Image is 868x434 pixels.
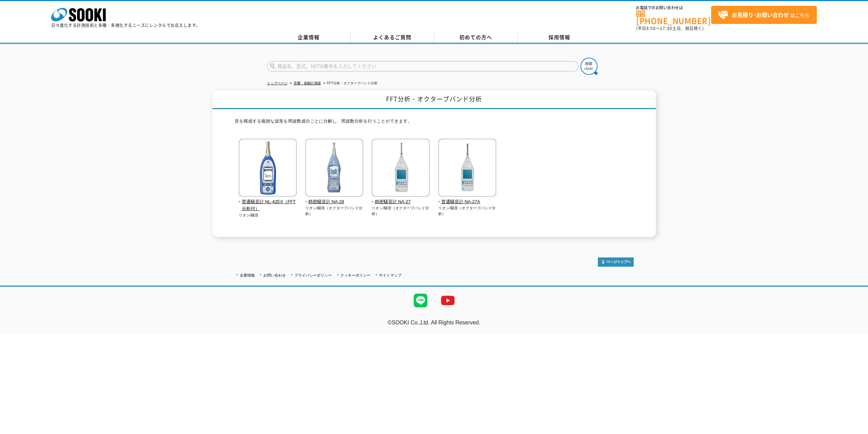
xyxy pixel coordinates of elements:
a: お問い合わせ [263,273,286,277]
a: [PHONE_NUMBER] [636,11,711,25]
span: 8:50 [646,25,656,31]
span: お電話でのお問い合わせは [636,6,711,10]
li: FFT分析・オクターブバンド分析 [322,80,378,87]
img: トップページへ [598,257,634,267]
a: クッキーポリシー [340,273,370,277]
p: リオン/騒音（オクターブバンド分析） [372,205,430,216]
a: 普通騒音計 NL-42EX（FFT分析付） [239,192,297,212]
img: 普通騒音計 NA-27A [438,139,496,198]
img: LINE [407,287,434,314]
p: リオン/騒音 [239,212,297,218]
a: プライバシーポリシー [294,273,332,277]
strong: お見積り･お問い合わせ [732,11,789,19]
span: 普通騒音計 NL-42EX（FFT分析付） [239,198,297,213]
img: 普通騒音計 NL-42EX（FFT分析付） [239,139,297,198]
span: 初めての方へ [459,33,492,41]
a: 普通騒音計 NA-27A [438,192,497,206]
p: リオン/騒音（オクターブバンド分析） [438,205,497,216]
span: (平日 ～ 土日、祝日除く) [636,25,704,31]
span: はこちら [718,10,809,20]
p: 日々進化する計測技術と多種・多様化するニーズにレンタルでお応えします。 [51,23,201,27]
a: 精密騒音計 NA-28 [305,192,364,206]
img: btn_search.png [580,58,598,75]
h1: FFT分析・オクターブバンド分析 [212,90,656,109]
span: 17:30 [660,25,672,31]
a: 企業情報 [267,32,351,43]
a: 精密騒音計 NA-27 [372,192,430,206]
p: 音を構成する複雑な波形を周波数成分ごとに分解し、周波数分析を行うことができます。 [235,118,634,128]
img: YouTube [434,287,461,314]
a: 採用情報 [518,32,601,43]
a: 音響・振動計測器 [294,81,321,85]
span: 精密騒音計 NA-27 [372,198,430,206]
a: トップページ [267,81,288,85]
span: 普通騒音計 NA-27A [438,198,497,206]
a: サイトマップ [379,273,401,277]
img: 精密騒音計 NA-27 [372,139,430,198]
a: よくあるご質問 [351,32,434,43]
img: 精密騒音計 NA-28 [305,139,363,198]
p: リオン/騒音（オクターブバンド分析） [305,205,364,216]
a: 企業情報 [240,273,255,277]
a: お見積り･お問い合わせはこちら [711,6,817,24]
a: 初めての方へ [434,32,518,43]
span: 精密騒音計 NA-28 [305,198,364,206]
a: テストMail [842,327,868,333]
input: 商品名、型式、NETIS番号を入力してください [267,61,578,71]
